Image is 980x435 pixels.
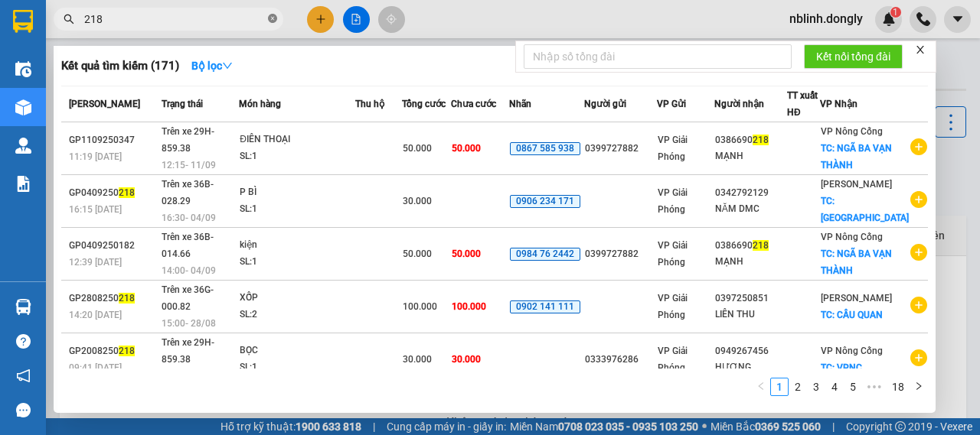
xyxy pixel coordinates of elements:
[821,232,883,242] span: VP Nông Cống
[240,237,354,254] div: kiện
[715,307,786,323] div: LIÊN THU
[807,378,825,396] li: 3
[915,44,926,55] span: close
[240,359,354,376] div: SL: 1
[821,143,892,170] span: TC: NGÃ BA VẠN THÀNH
[119,293,135,304] span: 218
[585,141,656,157] div: 0399727882
[887,378,910,396] li: 18
[162,318,216,329] span: 15:00 - 28/08
[119,346,135,356] span: 218
[162,232,214,259] span: Trên xe 36B-014.66
[752,378,770,396] li: Previous Page
[820,99,857,109] span: VP Nhận
[862,378,887,396] li: Next 5 Pages
[268,12,277,27] span: close-circle
[771,378,788,395] a: 1
[240,290,354,307] div: XỐP
[658,293,688,320] span: VP Giải Phóng
[69,132,157,148] div: GP1109250347
[787,90,818,118] span: TT xuất HĐ
[658,346,688,373] span: VP Giải Phóng
[715,359,786,375] div: HƯƠNG
[69,257,122,268] span: 12:39 [DATE]
[162,99,203,109] span: Trạng thái
[403,301,437,312] span: 100.000
[69,204,122,215] span: 16:15 [DATE]
[752,378,770,396] button: left
[821,126,883,137] span: VP Nông Cống
[826,378,843,395] a: 4
[452,354,481,365] span: 30.000
[240,184,354,201] div: P BÌ
[69,362,122,373] span: 09:41 [DATE]
[789,378,806,395] a: 2
[585,246,656,262] div: 0399727882
[715,238,786,254] div: 0386690
[714,99,764,109] span: Người nhận
[69,99,140,109] span: [PERSON_NAME]
[585,352,656,368] div: 0333976286
[510,248,580,261] span: 0984 76 2442
[821,293,892,304] span: [PERSON_NAME]
[162,265,216,276] span: 14:00 - 04/09
[16,403,31,417] span: message
[119,187,135,198] span: 218
[789,378,807,396] li: 2
[510,300,580,314] span: 0902 141 111
[69,238,157,254] div: GP0409250182
[69,343,157,359] div: GP2008250
[808,378,825,395] a: 3
[509,99,531,109] span: Nhãn
[825,378,844,396] li: 4
[821,179,892,190] span: [PERSON_NAME]
[16,368,31,383] span: notification
[715,254,786,270] div: MẠNH
[162,126,214,154] span: Trên xe 29H-859.38
[910,191,927,208] span: plus-circle
[402,99,446,109] span: Tổng cước
[222,60,233,71] span: down
[910,297,927,313] span: plus-circle
[715,132,786,148] div: 0386690
[162,337,214,365] span: Trên xe 29H-859.38
[240,342,354,359] div: BỌC
[910,378,928,396] li: Next Page
[162,179,214,206] span: Trên xe 36B-028.29
[658,135,688,162] span: VP Giải Phóng
[240,131,354,148] div: ĐIÊN THOẠI
[753,240,769,251] span: 218
[862,378,887,396] span: •••
[240,254,354,271] div: SL: 1
[524,44,792,69] input: Nhập số tổng đài
[179,54,245,78] button: Bộ lọcdown
[816,48,890,65] span: Kết nối tổng đài
[13,10,33,33] img: logo-vxr
[61,58,179,74] h3: Kết quả tìm kiếm ( 171 )
[452,301,486,312] span: 100.000
[84,11,265,28] input: Tìm tên, số ĐT hoặc mã đơn
[715,343,786,359] div: 0949267456
[15,176,31,192] img: solution-icon
[914,381,923,391] span: right
[821,362,862,373] span: TC: VPNC
[69,185,157,201] div: GP0409250
[451,99,496,109] span: Chưa cước
[162,160,216,170] span: 12:15 - 11/09
[240,307,354,323] div: SL: 2
[910,349,927,366] span: plus-circle
[162,213,216,223] span: 16:30 - 04/09
[753,135,769,145] span: 218
[844,378,862,396] li: 5
[15,138,31,154] img: warehouse-icon
[584,99,626,109] span: Người gửi
[16,334,31,349] span: question-circle
[657,99,686,109] span: VP Gửi
[715,201,786,217] div: NĂM DMC
[658,187,688,215] span: VP Giải Phóng
[15,61,31,77] img: warehouse-icon
[240,148,354,165] div: SL: 1
[64,14,74,24] span: search
[403,143,432,154] span: 50.000
[910,244,927,261] span: plus-circle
